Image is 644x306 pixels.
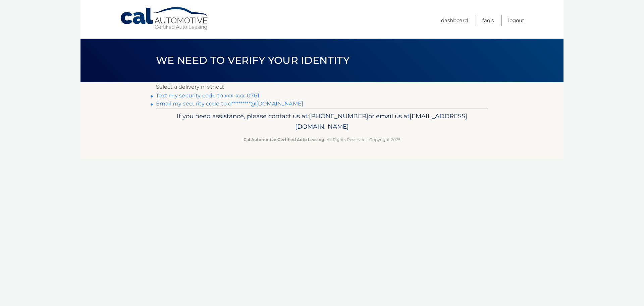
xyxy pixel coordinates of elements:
span: We need to verify your identity [156,54,350,67]
p: If you need assistance, please contact us at: or email us at [160,111,484,132]
a: FAQ's [482,15,494,26]
a: Text my security code to xxx-xxx-0761 [156,92,259,99]
a: Logout [508,15,524,26]
p: Select a delivery method: [156,82,488,92]
a: Email my security code to d*********@[DOMAIN_NAME] [156,100,303,107]
a: Dashboard [441,15,468,26]
span: [PHONE_NUMBER] [309,112,368,120]
strong: Cal Automotive Certified Auto Leasing [244,137,324,142]
a: Cal Automotive [120,7,210,31]
p: - All Rights Reserved - Copyright 2025 [160,136,484,143]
